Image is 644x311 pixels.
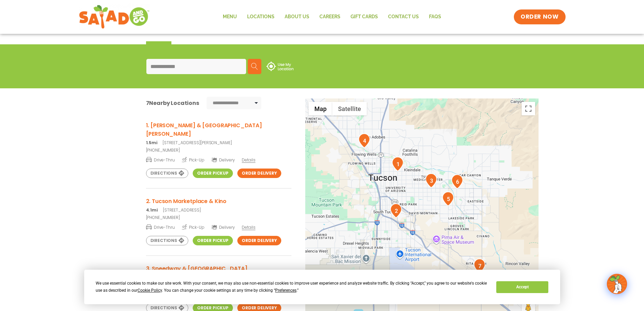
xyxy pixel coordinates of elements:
p: [STREET_ADDRESS][PERSON_NAME] [146,140,291,146]
div: We use essential cookies to make our site work. With your consent, we may also use non-essential ... [96,280,488,294]
a: Drive-Thru Pick-Up Delivery Details [146,222,291,230]
a: Careers [314,9,345,25]
span: Delivery [211,224,235,230]
a: 1. [PERSON_NAME] & [GEOGRAPHIC_DATA][PERSON_NAME] 1.5mi[STREET_ADDRESS][PERSON_NAME] [146,121,291,146]
p: [STREET_ADDRESS] [146,207,291,213]
img: new-SAG-logo-768×292 [79,3,150,30]
span: Preferences [275,288,296,293]
a: FAQs [424,9,446,25]
span: ORDER NOW [521,13,558,21]
a: Directions [146,169,188,178]
a: Directions [146,236,188,245]
div: Nearby Locations [146,99,199,107]
span: Details [242,224,255,230]
a: [PHONE_NUMBER] [146,147,291,153]
span: Drive-Thru [146,224,175,230]
a: Drive-Thru Pick-Up Delivery Details [146,155,291,163]
span: Drive-Thru [146,156,175,163]
button: Accept [496,281,548,293]
a: ORDER NOW [514,9,565,24]
div: 7 [474,259,485,273]
a: Order Delivery [237,169,281,178]
h3: 3. Speedway & [GEOGRAPHIC_DATA] [146,264,291,273]
span: Delivery [211,157,235,163]
img: search.svg [251,63,258,70]
span: Details [242,157,255,163]
a: Contact Us [383,9,424,25]
span: Pick-Up [182,224,205,230]
button: Show satellite imagery [332,102,367,115]
a: 2. Tucson Marketplace & Kino 4.1mi[STREET_ADDRESS] [146,197,291,213]
div: 6 [451,174,463,189]
a: Order Pickup [193,169,233,178]
div: 1 [392,157,404,171]
span: Cookie Policy [138,288,162,293]
a: 3. Speedway & [GEOGRAPHIC_DATA] 4.1mi[STREET_ADDRESS] [146,264,291,281]
a: Order Pickup [193,236,233,245]
div: 4 [358,133,370,148]
a: Order Delivery [237,236,281,245]
a: About Us [280,9,314,25]
strong: 4.1mi [146,207,158,213]
div: 2 [390,203,402,218]
div: Cookie Consent Prompt [84,270,560,304]
a: Locations [242,9,280,25]
h3: 2. Tucson Marketplace & Kino [146,197,291,205]
a: [PHONE_NUMBER] [146,215,291,221]
span: 7 [146,99,149,107]
nav: Menu [218,9,446,25]
div: 5 [442,192,454,206]
div: 3 [425,173,437,188]
button: Toggle fullscreen view [522,102,535,115]
h3: 1. [PERSON_NAME] & [GEOGRAPHIC_DATA][PERSON_NAME] [146,121,291,138]
a: Menu [218,9,242,25]
strong: 1.5mi [146,140,158,146]
img: use-location.svg [266,62,293,71]
span: Pick-Up [182,156,205,163]
button: Show street map [309,102,332,115]
a: GIFT CARDS [345,9,383,25]
img: wpChatIcon [607,274,626,293]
